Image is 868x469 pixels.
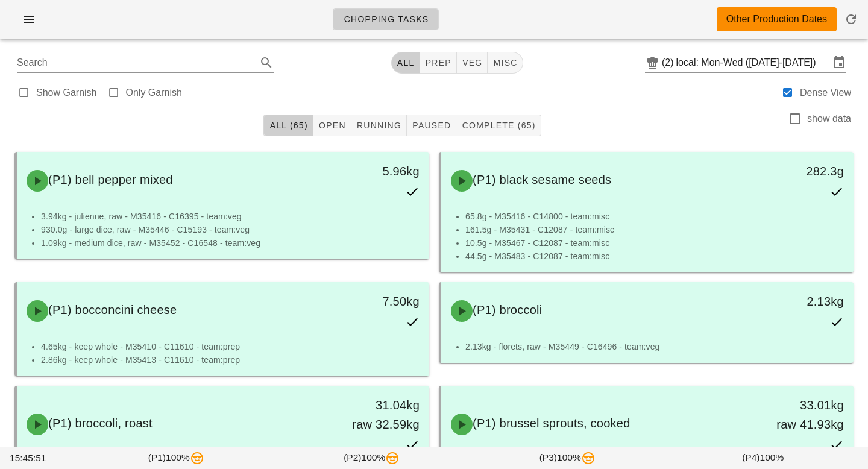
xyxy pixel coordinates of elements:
li: 930.0g - large dice, raw - M35446 - C15193 - team:veg [41,223,420,236]
span: (P1) brussel sprouts, cooked [473,417,631,430]
li: 10.5g - M35467 - C12087 - team:misc [465,236,844,250]
button: Running [351,115,407,136]
button: Complete (65) [456,115,541,136]
li: 3.94kg - julienne, raw - M35416 - C16395 - team:veg [41,210,420,223]
label: Show Garnish [36,87,97,99]
span: veg [462,58,483,68]
div: (P1) 100% [78,448,274,468]
li: 65.8g - M35416 - C14800 - team:misc [465,210,844,223]
button: veg [457,52,488,74]
span: (P1) bocconcini cheese [48,303,177,316]
div: 33.01kg raw 41.93kg [756,395,844,434]
button: All (65) [263,115,313,136]
li: 2.13kg - florets, raw - M35449 - C16496 - team:veg [465,340,844,353]
label: Dense View [800,87,851,99]
button: prep [420,52,457,74]
span: misc [492,58,517,68]
span: (P1) black sesame seeds [473,173,611,186]
div: (P4) 100% [665,448,861,468]
span: (P1) broccoli [473,303,542,316]
div: (2) [662,57,676,69]
span: Running [356,121,401,130]
span: All (65) [269,121,307,130]
div: 7.50kg [332,292,420,311]
button: Paused [407,115,456,136]
li: 2.86kg - keep whole - M35413 - C11610 - team:prep [41,353,420,367]
li: 44.5g - M35483 - C12087 - team:misc [465,250,844,263]
label: Only Garnish [126,87,182,99]
span: prep [425,58,451,68]
div: (P3) 100% [470,448,665,468]
div: 282.3g [756,162,844,181]
span: Chopping Tasks [343,14,429,24]
div: Other Production Dates [726,12,827,27]
div: 31.04kg raw 32.59kg [332,395,420,434]
span: Paused [412,121,451,130]
a: Chopping Tasks [333,8,439,30]
span: All [397,58,415,68]
span: Open [318,121,346,130]
button: Open [313,115,351,136]
span: (P1) broccoli, roast [48,417,153,430]
div: 2.13kg [756,292,844,311]
li: 4.65kg - keep whole - M35410 - C11610 - team:prep [41,340,420,353]
li: 1.09kg - medium dice, raw - M35452 - C16548 - team:veg [41,236,420,250]
button: misc [488,52,523,74]
span: Complete (65) [461,121,535,130]
div: (P2) 100% [274,448,470,468]
span: (P1) bell pepper mixed [48,173,173,186]
button: All [391,52,420,74]
div: 5.96kg [332,162,420,181]
li: 161.5g - M35431 - C12087 - team:misc [465,223,844,236]
label: show data [807,113,851,125]
div: 15:45:51 [7,449,78,467]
